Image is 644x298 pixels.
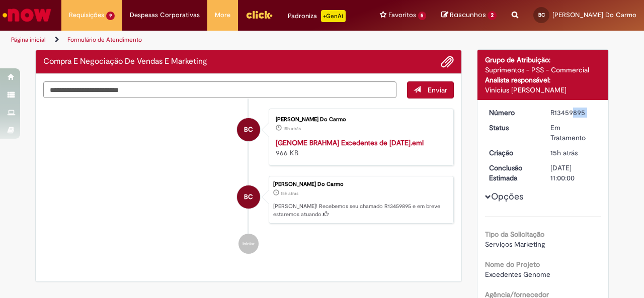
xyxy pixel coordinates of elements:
[407,81,454,98] button: Enviar
[1,5,53,25] img: ServiceNow
[550,148,597,158] div: 28/08/2025 18:51:09
[281,190,298,196] time: 28/08/2025 18:51:09
[43,176,454,224] li: Beatriz Stelle Bucallon Do Carmo
[69,10,104,20] span: Requisições
[550,148,578,157] span: 15h atrás
[488,11,497,20] span: 2
[441,55,454,68] button: Adicionar anexos
[485,75,601,85] div: Analista responsável:
[283,126,301,132] span: 15h atrás
[428,85,447,94] span: Enviar
[481,108,543,118] dt: Número
[485,230,544,239] b: Tipo da Solicitação
[538,12,545,18] span: BC
[485,270,550,279] span: Excedentes Genome
[43,57,207,66] h2: Compra E Negociação De Vendas E Marketing Histórico de tíquete
[418,12,427,20] span: 5
[244,185,253,209] span: BC
[215,10,230,20] span: More
[281,190,298,196] span: 15h atrás
[43,81,396,98] textarea: Digite sua mensagem aqui...
[276,117,443,123] div: [PERSON_NAME] Do Carmo
[276,138,443,158] div: 966 KB
[485,65,601,75] div: Suprimentos - PSS - Commercial
[288,10,346,22] div: Padroniza
[67,36,142,44] a: Formulário de Atendimento
[283,126,301,132] time: 28/08/2025 18:50:57
[485,240,545,249] span: Serviços Marketing
[485,85,601,95] div: Vinicius [PERSON_NAME]
[388,10,416,20] span: Favoritos
[237,118,260,141] div: Beatriz Stelle Bucallon Do Carmo
[485,260,540,269] b: Nome do Projeto
[106,12,115,20] span: 9
[8,31,422,49] ul: Trilhas de página
[550,108,597,118] div: R13459895
[552,11,636,19] span: [PERSON_NAME] Do Carmo
[246,7,273,22] img: click_logo_yellow_360x200.png
[11,36,46,44] a: Página inicial
[237,185,260,209] div: Beatriz Stelle Bucallon Do Carmo
[244,118,253,142] span: BC
[276,138,424,147] a: [GENOME BRAHMA] Excedentes de [DATE].eml
[481,148,543,158] dt: Criação
[441,11,497,20] a: Rascunhos
[481,163,543,183] dt: Conclusão Estimada
[550,123,597,143] div: Em Tratamento
[485,55,601,65] div: Grupo de Atribuição:
[481,123,543,133] dt: Status
[43,98,454,264] ul: Histórico de tíquete
[450,10,486,20] span: Rascunhos
[130,10,200,20] span: Despesas Corporativas
[273,203,448,218] p: [PERSON_NAME]! Recebemos seu chamado R13459895 e em breve estaremos atuando.
[321,10,346,22] p: +GenAi
[273,181,448,187] div: [PERSON_NAME] Do Carmo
